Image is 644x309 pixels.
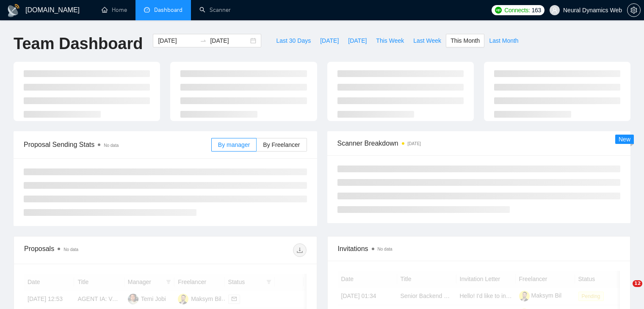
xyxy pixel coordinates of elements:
[338,243,620,254] span: Invitations
[24,243,165,257] div: Proposals
[200,37,207,44] span: to
[376,36,404,45] span: This Week
[218,141,250,148] span: By manager
[158,36,196,45] input: Start date
[104,143,119,148] span: No data
[102,6,127,14] a: homeHome
[276,36,311,45] span: Last 30 Days
[263,141,300,148] span: By Freelancer
[446,34,484,47] button: This Month
[343,34,371,47] button: [DATE]
[451,36,480,45] span: This Month
[504,6,530,15] span: Connects:
[615,280,636,301] iframe: Intercom live chat
[489,36,518,45] span: Last Month
[378,247,392,251] span: No data
[627,7,641,14] a: setting
[200,37,207,44] span: swap-right
[271,34,315,47] button: Last 30 Days
[619,136,630,143] span: New
[495,7,502,14] img: upwork-logo.png
[413,36,441,45] span: Last Week
[348,36,367,45] span: [DATE]
[337,138,621,149] span: Scanner Breakdown
[408,141,421,146] time: [DATE]
[199,6,231,14] a: searchScanner
[24,139,211,150] span: Proposal Sending Stats
[320,36,339,45] span: [DATE]
[315,34,343,47] button: [DATE]
[484,34,523,47] button: Last Month
[7,4,20,17] img: logo
[371,34,409,47] button: This Week
[64,247,78,252] span: No data
[552,7,558,13] span: user
[532,6,541,15] span: 163
[210,36,249,45] input: End date
[627,3,641,17] button: setting
[409,34,446,47] button: Last Week
[154,6,182,14] span: Dashboard
[633,280,642,287] span: 12
[627,7,640,14] span: setting
[14,34,143,54] h1: Team Dashboard
[144,7,150,13] span: dashboard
